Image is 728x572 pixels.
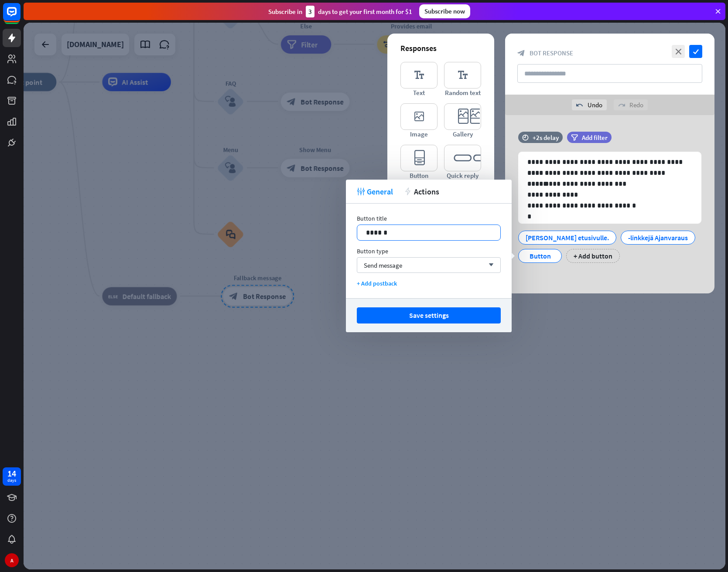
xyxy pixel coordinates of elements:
i: arrow_down [484,262,494,268]
div: 14 [7,470,16,477]
div: Button title [357,214,501,222]
button: Save settings [357,307,501,323]
i: close [672,45,685,58]
i: time [522,134,529,140]
div: [PERSON_NAME] etusivulle. [526,231,609,244]
div: + Add button [566,249,620,263]
div: 3 [306,6,314,17]
span: General [367,187,393,197]
i: block_bot_response [517,49,525,57]
div: Button [526,249,554,262]
i: undo [576,102,583,109]
span: Add filter [582,133,608,142]
span: Send message [364,261,402,269]
div: days [7,477,16,483]
div: Subscribe now [419,4,470,18]
i: redo [618,102,625,109]
div: Button type [357,247,501,255]
div: + Add postback [357,279,501,287]
div: -linkkejä Ajanvaraus [628,231,688,244]
i: filter [571,134,578,141]
div: A [5,553,19,567]
div: +2s delay [533,133,559,142]
button: Open LiveChat chat widget [7,3,33,30]
span: Bot Response [530,49,573,57]
span: Actions [414,187,439,197]
div: Undo [572,99,607,110]
div: Subscribe in days to get your first month for $1 [268,6,412,17]
a: 14 days [3,467,21,486]
i: tweak [357,187,365,195]
div: Redo [614,99,648,110]
i: check [689,45,702,58]
i: action [404,187,412,195]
